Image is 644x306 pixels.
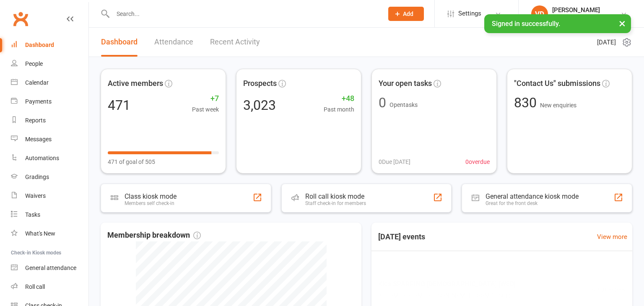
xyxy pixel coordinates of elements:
[11,187,88,205] a: Waivers
[378,278,516,289] span: Kids SPARRING [DEMOGRAPHIC_DATA] [WED]
[125,192,177,200] div: Class kiosk mode
[11,36,88,54] a: Dashboard
[243,99,276,112] div: 3,023
[371,229,432,244] h3: [DATE] events
[324,93,354,105] span: +48
[154,28,193,57] a: Attendance
[486,192,579,200] div: General attendance kiosk mode
[305,192,366,200] div: Roll call kiosk mode
[305,200,366,206] div: Staff check-in for members
[492,20,560,28] span: Signed in successfully.
[11,168,88,187] a: Gradings
[25,79,49,86] div: Calendar
[107,229,201,241] span: Membership breakdown
[108,78,163,90] span: Active members
[101,28,138,57] a: Dashboard
[25,98,52,105] div: Payments
[25,117,46,124] div: Reports
[615,14,630,32] button: ×
[388,7,424,21] button: Add
[192,105,219,114] span: Past week
[11,54,88,73] a: People
[25,60,43,67] div: People
[379,96,386,109] div: 0
[11,73,88,92] a: Calendar
[378,291,516,300] span: 7:00PM - 7:55PM | [PERSON_NAME] | ROOM 1 - Studio
[379,157,410,166] span: 0 Due [DATE]
[11,92,88,111] a: Payments
[486,200,579,206] div: Great for the front desk
[25,230,55,237] div: What's New
[110,8,377,20] input: Search...
[210,28,260,57] a: Recent Activity
[531,5,548,22] div: VD
[11,277,88,296] a: Roll call
[25,265,76,271] div: General attendance
[192,93,219,105] span: +7
[108,99,130,112] div: 471
[597,37,616,47] span: [DATE]
[11,224,88,243] a: What's New
[552,6,600,14] div: [PERSON_NAME]
[10,8,31,29] a: Clubworx
[590,285,626,294] span: 7 / 8 attendees
[540,102,576,109] span: New enquiries
[243,78,277,90] span: Prospects
[465,157,490,166] span: 0 overdue
[458,4,481,23] span: Settings
[11,130,88,149] a: Messages
[324,105,354,114] span: Past month
[11,259,88,277] a: General attendance kiosk mode
[597,232,627,242] a: View more
[11,205,88,224] a: Tasks
[379,78,432,90] span: Your open tasks
[25,41,54,48] div: Dashboard
[25,192,46,199] div: Waivers
[25,155,59,161] div: Automations
[514,95,540,111] span: 830
[25,283,45,290] div: Roll call
[552,14,600,21] div: Fife Kickboxing
[25,174,49,180] div: Gradings
[11,149,88,168] a: Automations
[108,157,155,166] span: 471 of goal of 505
[25,211,40,218] div: Tasks
[514,78,600,90] span: "Contact Us" submissions
[11,111,88,130] a: Reports
[390,101,418,108] span: Open tasks
[403,10,413,17] span: Add
[125,200,177,206] div: Members self check-in
[25,136,52,143] div: Messages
